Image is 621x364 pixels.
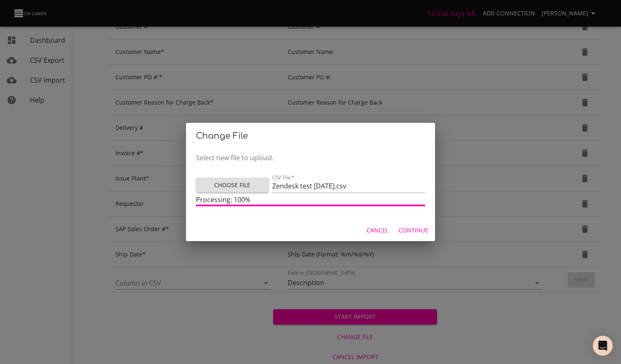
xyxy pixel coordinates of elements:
label: CSV File [272,175,294,180]
div: Open Intercom Messenger [593,336,613,356]
span: Processing: 100% [196,195,250,204]
span: Choose File [203,180,262,191]
h2: Change File [196,129,425,143]
span: Continue [399,225,428,236]
p: Select new file to upload. [196,153,425,163]
button: Choose File [196,178,269,193]
button: Continue [395,223,432,238]
span: Cancel [367,225,389,236]
button: Cancel [363,223,392,238]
